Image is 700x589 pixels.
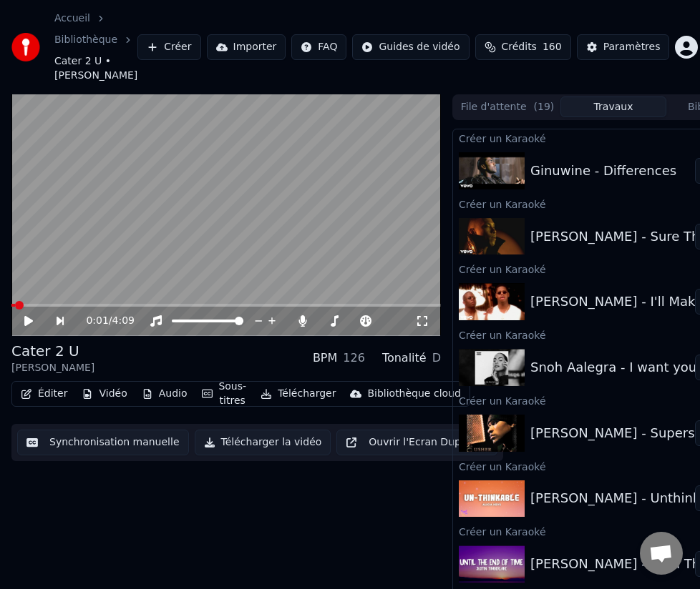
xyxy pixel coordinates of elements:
button: Télécharger [255,384,341,404]
nav: breadcrumb [54,11,137,83]
button: Travaux [560,96,666,117]
button: Importer [207,34,286,60]
span: ( 19 ) [534,100,555,114]
div: Bibliothèque cloud [367,387,460,401]
button: Paramètres [577,34,670,60]
span: 160 [543,40,562,54]
div: / [86,314,120,328]
span: Cater 2 U • [PERSON_NAME] [54,54,137,83]
button: Éditer [15,384,73,404]
div: Cater 2 U [11,341,94,361]
div: Tonalité [382,350,427,367]
span: 4:09 [112,314,135,328]
a: Accueil [54,11,90,26]
button: Synchronisation manuelle [17,430,189,455]
button: Télécharger la vidéo [195,430,331,455]
button: Ouvrir l'Ecran Duplicata [336,430,497,455]
button: Guides de vidéo [352,34,469,60]
div: Ouvrir le chat [640,532,683,575]
button: Vidéo [76,384,132,404]
a: Bibliothèque [54,33,117,47]
span: Crédits [502,40,537,54]
span: 0:01 [86,314,108,328]
div: Ginuwine - Differences [530,161,676,181]
div: Paramètres [603,40,661,54]
div: 126 [343,350,365,367]
button: File d'attente [454,96,560,117]
div: BPM [313,350,337,367]
button: FAQ [291,34,346,60]
img: youka [11,33,40,61]
button: Crédits160 [475,34,571,60]
div: [PERSON_NAME] [11,361,94,375]
button: Audio [136,384,193,404]
div: D [432,350,441,367]
button: Sous-titres [196,377,253,411]
button: Créer [137,34,200,60]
